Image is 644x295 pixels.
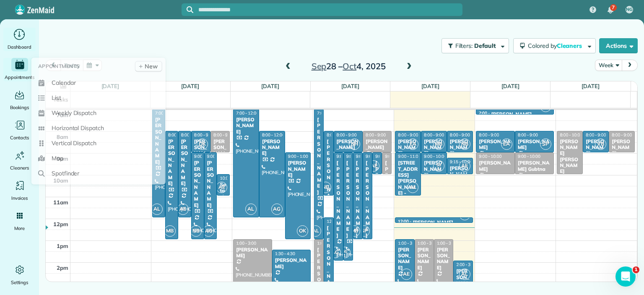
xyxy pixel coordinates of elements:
[397,160,418,256] div: [STREET_ADDRESS] [PERSON_NAME] - Property Manager - [PERSON_NAME][GEOGRAPHIC_DATA]
[513,38,596,53] button: Colored byCleaners
[317,117,321,195] div: [PERSON_NAME]
[35,166,162,181] a: Spotfinder
[135,61,162,72] a: New
[365,160,370,238] div: [PERSON_NAME]
[336,160,341,238] div: [PERSON_NAME]
[612,4,615,11] span: 7
[177,204,189,215] span: AE
[479,132,499,138] span: 8:00 - 9:00
[586,132,606,138] span: 8:00 - 9:00
[52,78,76,87] span: Calendar
[356,160,360,238] div: [PERSON_NAME]
[595,60,622,71] button: Week
[602,1,619,19] div: 7 unread notifications
[418,240,438,246] span: 1:00 - 3:00
[3,28,36,51] a: Dashboard
[14,224,25,232] span: More
[433,138,444,150] span: MB
[478,138,512,151] div: [PERSON_NAME]
[474,42,496,50] span: Default
[151,204,163,215] span: AL
[275,251,295,256] span: 1:30 - 4:30
[407,138,418,150] span: EA
[327,132,349,138] span: 8:00 - 11:00
[3,118,36,142] a: Contacts
[449,165,470,183] div: [PERSON_NAME]
[346,160,351,238] div: [PERSON_NAME]
[501,138,512,150] span: EA
[436,162,441,167] span: SG
[245,204,257,215] span: AL
[358,225,370,237] span: SP
[271,204,283,215] span: AG
[424,132,444,138] span: 8:00 - 9:00
[216,182,227,193] span: AE
[35,75,162,90] a: Calendar
[366,154,386,159] span: 9:00 - 1:00
[261,83,279,89] a: [DATE]
[181,138,189,187] div: [PERSON_NAME]
[599,38,638,53] button: Actions
[459,138,470,150] span: NB
[35,90,162,105] a: List
[450,159,473,164] span: 9:15 - 10:00
[3,179,36,202] a: Invoices
[35,136,162,151] a: Vertical Dispatch
[330,247,341,258] span: AG
[626,6,633,13] span: NG
[407,182,418,193] span: AL
[52,154,63,162] span: Map
[317,110,337,116] span: 7:00 - 1:00
[52,109,96,117] span: Weekly Dispatch
[398,132,418,138] span: 8:00 - 9:00
[145,62,158,70] span: New
[275,257,309,269] div: [PERSON_NAME]
[518,132,538,138] span: 8:00 - 9:00
[582,83,600,89] a: [DATE]
[413,219,453,225] div: [PERSON_NAME]
[53,199,68,206] span: 11am
[3,263,36,287] a: Settings
[456,268,470,292] div: [PERSON_NAME]
[528,42,585,50] span: Colored by
[194,160,202,208] div: [PERSON_NAME]
[417,247,431,271] div: [PERSON_NAME]
[3,149,36,172] a: Cleaners
[35,151,162,166] a: Map
[317,240,337,246] span: 1:00 - 3:00
[441,38,509,53] button: Filters: Default
[385,154,408,159] span: 9:00 - 10:00
[194,132,214,138] span: 8:00 - 9:00
[540,138,551,150] span: SP
[459,269,470,280] span: AL
[262,138,283,157] div: [PERSON_NAME]
[236,240,256,246] span: 1:00 - 3:00
[615,266,636,287] iframe: Intercom live chat
[181,83,199,89] a: [DATE]
[297,225,308,237] span: OK
[197,138,208,150] span: OK
[194,138,208,163] div: [PERSON_NAME]
[612,132,632,138] span: 8:00 - 9:00
[340,252,350,260] small: 1
[11,278,29,287] span: Settings
[518,154,540,159] span: 9:00 - 10:00
[517,138,551,151] div: [PERSON_NAME]
[585,138,606,157] div: [PERSON_NAME]
[35,120,162,136] a: Horizontal Dispatch
[310,225,321,237] span: AL
[326,138,331,217] div: [PERSON_NAME]
[213,132,234,138] span: 8:00 - 9:00
[341,83,359,89] a: [DATE]
[449,138,470,157] div: [PERSON_NAME]
[52,94,61,102] span: List
[479,154,501,159] span: 9:00 - 10:00
[236,117,257,135] div: [PERSON_NAME]
[478,160,512,172] div: [PERSON_NAME]
[398,154,421,159] span: 9:00 - 11:00
[456,262,476,267] span: 2:00 - 3:00
[220,175,245,181] span: 10:00 - 11:00
[5,73,35,81] span: Appointments
[450,132,470,138] span: 8:00 - 9:00
[168,138,176,187] div: [PERSON_NAME]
